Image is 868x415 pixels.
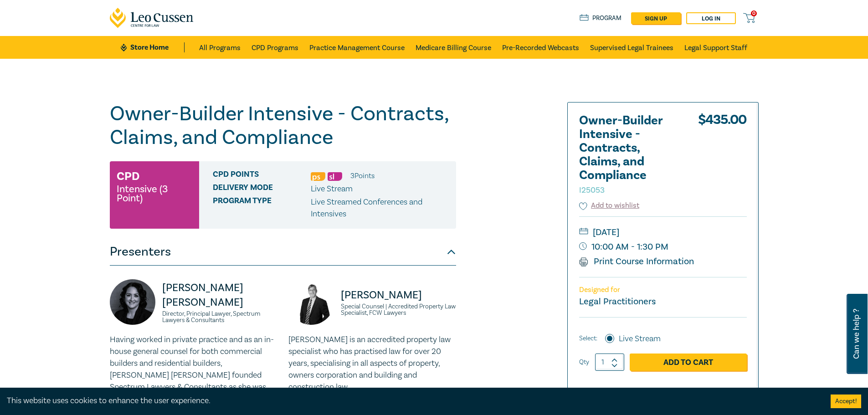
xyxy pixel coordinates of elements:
p: Having worked in private practice and as an in-house general counsel for both commercial builders... [110,334,277,405]
img: https://s3.ap-southeast-2.amazonaws.com/leo-cussen-store-production-content/Contacts/Donna%20Abu-... [110,279,155,325]
span: 0 [751,10,757,16]
small: Intensive (3 Point) [117,184,192,203]
p: [PERSON_NAME] [341,288,456,302]
span: Can we help ? [852,299,861,369]
img: https://s3.ap-southeast-2.amazonaws.com/leo-cussen-store-production-content/Contacts/David%20McKe... [288,279,334,325]
li: 3 Point s [350,170,375,182]
a: Program [580,13,622,23]
p: Live Streamed Conferences and Intensives [311,196,449,220]
input: 1 [595,354,624,371]
button: Add to wishlist [579,200,640,211]
a: Supervised Legal Trainees [590,36,673,59]
button: Accept cookies [831,395,861,408]
span: Delivery Mode [213,183,311,195]
p: [PERSON_NAME] [PERSON_NAME] [162,281,277,310]
span: CPD Points [213,170,311,182]
a: Medicare Billing Course [416,36,491,59]
a: Pre-Recorded Webcasts [502,36,579,59]
a: Practice Management Course [309,36,405,59]
label: Qty [579,357,589,367]
a: Print Course Information [579,256,694,267]
a: CPD Programs [252,36,298,59]
a: Store Home [121,42,184,52]
div: $ 435.00 [698,114,747,200]
small: I25053 [579,185,605,195]
small: Director, Principal Lawyer, Spectrum Lawyers & Consultants [162,311,277,323]
a: sign up [631,12,681,24]
span: Program type [213,196,311,220]
label: Live Stream [619,333,661,345]
img: Substantive Law [328,172,342,181]
div: This website uses cookies to enhance the user experience. [7,395,817,407]
small: [DATE] [579,225,747,240]
h1: Owner-Builder Intensive - Contracts, Claims, and Compliance [110,102,456,149]
a: Add to Cart [630,354,747,371]
a: Log in [686,12,736,24]
span: Live Stream [311,184,353,194]
small: 10:00 AM - 1:30 PM [579,240,747,254]
p: [PERSON_NAME] is an accredited property law specialist who has practised law for over 20 years, s... [288,334,456,393]
img: Professional Skills [311,172,325,181]
h3: CPD [117,168,139,184]
small: Special Counsel | Accredited Property Law Specialist, FCW Lawyers [341,303,456,316]
p: Designed for [579,286,747,294]
h2: Owner-Builder Intensive - Contracts, Claims, and Compliance [579,114,679,196]
a: Legal Support Staff [684,36,747,59]
small: Legal Practitioners [579,296,656,307]
span: Select: [579,333,597,343]
a: All Programs [199,36,241,59]
button: Presenters [110,238,456,266]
